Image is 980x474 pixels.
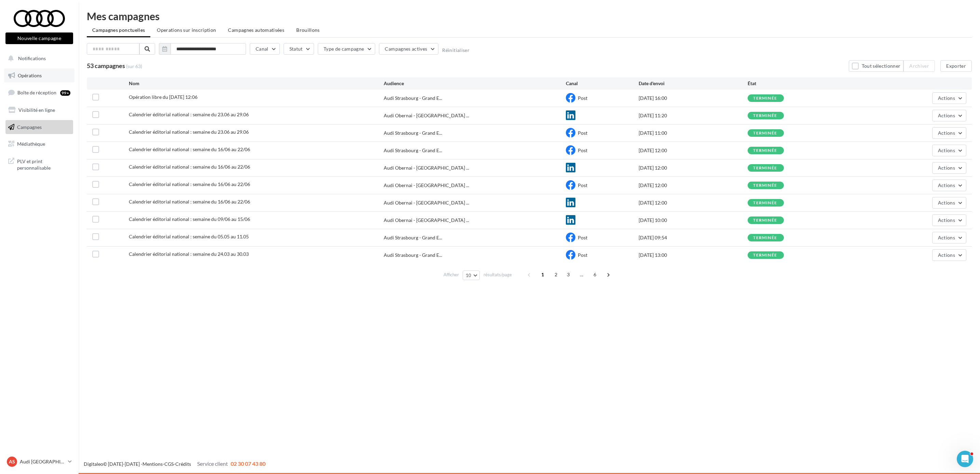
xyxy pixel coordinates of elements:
[4,154,74,174] a: PLV et print personnalisable
[228,27,284,33] span: Campagnes automatisées
[932,127,966,139] button: Actions
[753,114,777,118] div: terminée
[576,269,587,280] span: ...
[164,461,174,467] a: CGS
[87,62,125,69] span: 53 campagnes
[589,269,600,280] span: 6
[20,458,65,465] p: Audi [GEOGRAPHIC_DATA]
[938,147,955,153] span: Actions
[384,234,442,241] span: Audi Strasbourg - Grand E...
[639,147,748,154] div: [DATE] 12:00
[442,48,469,53] button: Réinitialiser
[17,141,45,147] span: Médiathèque
[17,124,42,130] span: Campagnes
[550,269,561,280] span: 2
[4,85,74,100] a: Boîte de réception99+
[17,90,56,95] span: Boîte de réception
[379,43,438,55] button: Campagnes actives
[938,95,955,101] span: Actions
[18,73,42,78] span: Opérations
[578,252,587,258] span: Post
[932,162,966,174] button: Actions
[466,273,472,278] span: 10
[384,217,469,224] span: Audi Obernai - [GEOGRAPHIC_DATA] ...
[639,164,748,171] div: [DATE] 12:00
[157,27,216,33] span: Operations sur inscription
[938,113,955,118] span: Actions
[5,455,73,468] a: AS Audi [GEOGRAPHIC_DATA]
[753,96,777,101] div: terminée
[639,182,748,189] div: [DATE] 12:00
[142,461,163,467] a: Mentions
[578,147,587,153] span: Post
[87,11,972,21] div: Mes campagnes
[938,252,955,258] span: Actions
[4,103,74,117] a: Visibilité en ligne
[384,164,469,171] span: Audi Obernai - [GEOGRAPHIC_DATA] ...
[753,201,777,205] div: terminée
[4,68,74,83] a: Opérations
[384,199,469,206] span: Audi Obernai - [GEOGRAPHIC_DATA] ...
[84,461,266,467] span: © [DATE]-[DATE] - - -
[932,110,966,121] button: Actions
[932,145,966,156] button: Actions
[231,460,266,467] span: 02 30 07 43 80
[932,232,966,243] button: Actions
[938,235,955,240] span: Actions
[126,63,142,70] span: (sur 63)
[753,148,777,153] div: terminée
[940,60,972,72] button: Exporter
[578,182,587,188] span: Post
[932,197,966,209] button: Actions
[18,55,46,61] span: Notifications
[129,234,249,239] span: Calendrier éditorial national : semaine du 05.05 au 11.05
[932,180,966,191] button: Actions
[578,235,587,240] span: Post
[932,92,966,104] button: Actions
[284,43,314,55] button: Statut
[129,111,249,117] span: Calendrier éditorial national : semaine du 23.06 au 29.06
[18,107,55,113] span: Visibilité en ligne
[129,199,250,205] span: Calendrier éditorial national : semaine du 16/06 au 22/06
[938,165,955,171] span: Actions
[129,80,384,87] div: Nom
[938,182,955,188] span: Actions
[753,166,777,170] div: terminée
[129,94,198,100] span: Opération libre du 01/09/2025 12:06
[4,51,72,66] button: Notifications
[17,157,70,171] span: PLV et print personnalisable
[444,272,459,278] span: Afficher
[849,60,903,72] button: Tout sélectionner
[753,131,777,135] div: terminée
[639,234,748,241] div: [DATE] 09:54
[932,249,966,261] button: Actions
[318,43,376,55] button: Type de campagne
[5,32,73,44] button: Nouvelle campagne
[932,214,966,226] button: Actions
[129,181,250,187] span: Calendrier éditorial national : semaine du 16/06 au 22/06
[384,252,442,259] span: Audi Strasbourg - Grand E...
[129,146,250,152] span: Calendrier éditorial national : semaine du 16/06 au 22/06
[753,183,777,188] div: terminée
[639,217,748,224] div: [DATE] 10:00
[957,451,973,467] iframe: Intercom live chat
[384,112,469,119] span: Audi Obernai - [GEOGRAPHIC_DATA] ...
[938,130,955,136] span: Actions
[753,253,777,258] div: terminée
[938,200,955,206] span: Actions
[639,80,748,87] div: Date d'envoi
[84,461,103,467] a: Digitaleo
[4,120,74,134] a: Campagnes
[129,129,249,135] span: Calendrier éditorial national : semaine du 23.06 au 29.06
[197,460,228,467] span: Service client
[748,80,857,87] div: État
[578,130,587,136] span: Post
[384,80,566,87] div: Audience
[384,147,442,154] span: Audi Strasbourg - Grand E...
[639,112,748,119] div: [DATE] 11:20
[296,27,320,33] span: Brouillons
[938,217,955,223] span: Actions
[639,199,748,206] div: [DATE] 12:00
[578,95,587,101] span: Post
[9,458,15,465] span: AS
